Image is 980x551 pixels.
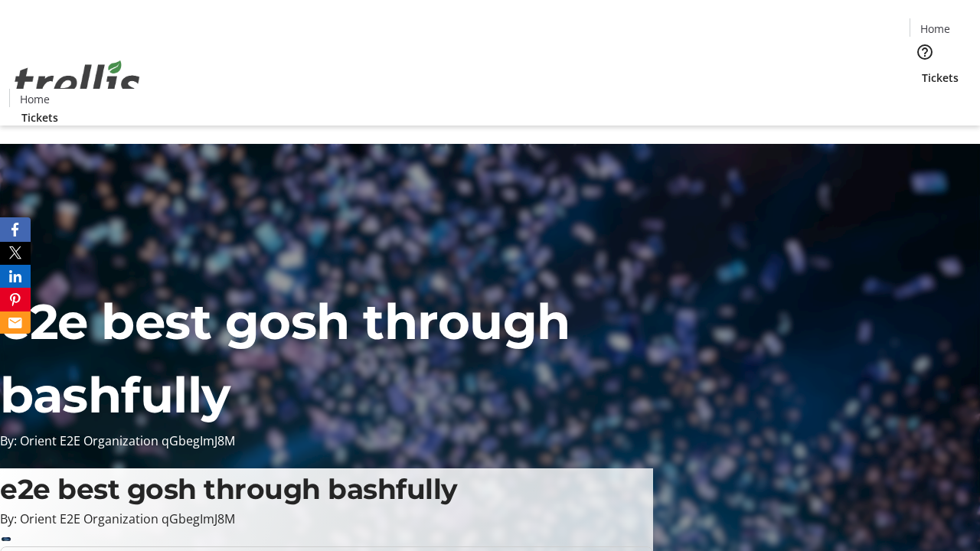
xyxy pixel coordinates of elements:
[9,44,145,120] img: Orient E2E Organization qGbegImJ8M's Logo
[920,21,950,37] span: Home
[9,109,70,126] a: Tickets
[10,91,59,107] a: Home
[20,91,50,107] span: Home
[910,37,940,67] button: Help
[910,86,940,116] button: Cart
[910,70,971,86] a: Tickets
[21,109,58,126] span: Tickets
[910,21,959,37] a: Home
[922,70,959,86] span: Tickets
